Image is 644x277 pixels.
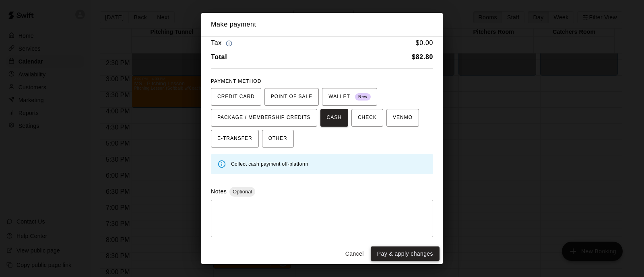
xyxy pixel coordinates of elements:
[412,53,433,60] b: $ 82.80
[211,109,317,127] button: PACKAGE / MEMBERSHIP CREDITS
[217,90,255,103] span: CREDIT CARD
[211,130,259,148] button: E-TRANSFER
[355,92,371,103] span: New
[342,246,367,261] button: Cancel
[416,38,433,49] h6: $ 0.00
[322,88,377,106] button: WALLET New
[231,161,308,167] span: Collect cash payment off-platform
[320,109,348,127] button: CASH
[211,88,261,106] button: CREDIT CARD
[211,78,261,84] span: PAYMENT METHOD
[271,90,312,103] span: POINT OF SALE
[327,111,342,124] span: CASH
[217,111,311,124] span: PACKAGE / MEMBERSHIP CREDITS
[211,53,227,60] b: Total
[393,111,413,124] span: VENMO
[262,130,294,148] button: OTHER
[211,38,234,49] h6: Tax
[201,13,443,36] h2: Make payment
[211,188,227,195] label: Notes
[351,109,383,127] button: CHECK
[217,132,252,145] span: E-TRANSFER
[358,111,377,124] span: CHECK
[264,88,319,106] button: POINT OF SALE
[268,132,287,145] span: OTHER
[328,90,371,103] span: WALLET
[371,246,440,261] button: Pay & apply changes
[386,109,419,127] button: VENMO
[229,189,255,195] span: Optional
